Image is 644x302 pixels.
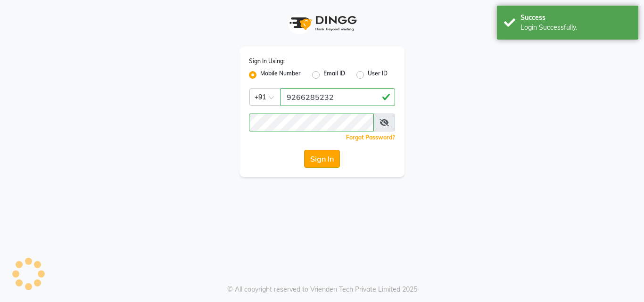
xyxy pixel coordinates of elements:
label: User ID [368,69,388,81]
label: Email ID [323,69,345,81]
label: Sign In Using: [249,57,285,65]
img: logo1.svg [284,9,360,37]
a: Forgot Password? [346,134,395,141]
input: Username [249,114,374,131]
button: Sign In [304,150,340,168]
div: Login Successfully. [520,23,631,33]
input: Username [281,88,395,106]
label: Mobile Number [260,69,301,81]
div: Success [520,13,631,23]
